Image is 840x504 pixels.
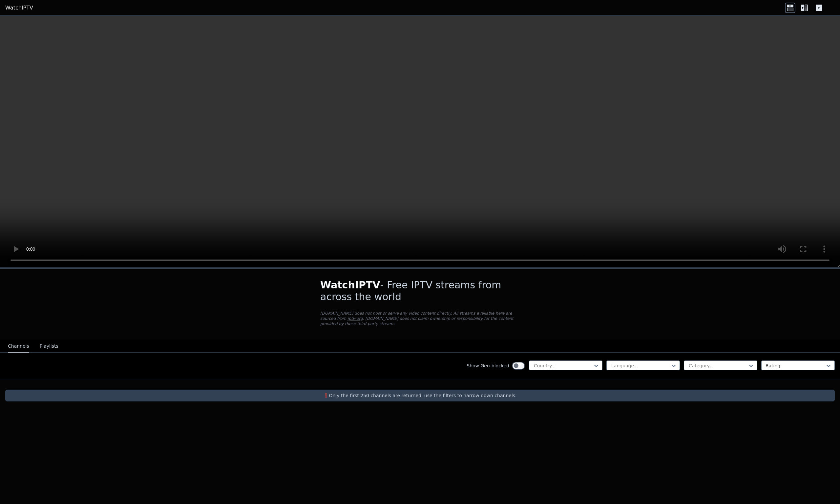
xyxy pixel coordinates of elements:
h1: - Free IPTV streams from across the world [320,279,520,303]
button: Channels [8,340,29,353]
a: WatchIPTV [5,4,33,12]
label: Show Geo-blocked [467,362,509,369]
span: WatchIPTV [320,279,380,291]
p: ❗️Only the first 250 channels are returned, use the filters to narrow down channels. [8,392,832,399]
p: [DOMAIN_NAME] does not host or serve any video content directly. All streams available here are s... [320,311,520,326]
a: iptv-org [347,316,363,321]
button: Playlists [40,340,58,353]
